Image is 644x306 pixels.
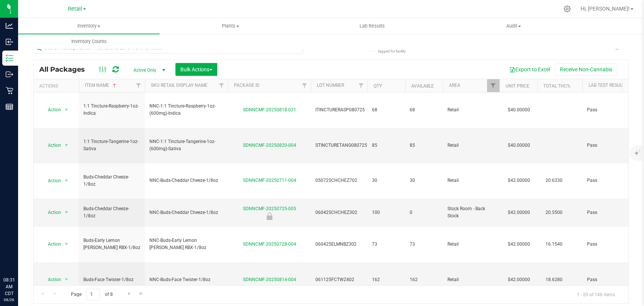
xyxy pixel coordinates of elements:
[136,289,147,299] a: Go to the last page
[355,79,367,92] a: Filter
[504,140,534,151] span: $40.00000
[160,23,301,29] span: Plants
[6,22,13,29] inline-svg: Analytics
[410,241,438,248] span: 73
[6,87,13,94] inline-svg: Retail
[41,105,61,115] span: Action
[443,23,584,29] span: Audit
[151,83,207,88] a: SKU Retail Display Name
[587,142,635,149] span: Pass
[3,297,15,303] p: 08/26
[504,207,534,218] span: $42.00000
[83,138,140,152] span: 1:1 Tincture-Tangerine-1oz-Sativa
[587,209,635,216] span: Pass
[83,205,140,220] span: Buds-Cheddar Cheeze-1/8oz
[8,246,30,268] iframe: Resource center
[41,207,61,218] span: Action
[243,277,296,282] a: SDNNCMF-20250814-004
[83,237,140,251] span: Buds-Early Lemon [PERSON_NAME] RBX-1/8oz
[411,83,434,89] a: Available
[301,18,443,34] a: Lab Results
[504,105,534,115] span: $40.00000
[587,106,635,114] span: Pass
[542,239,566,250] span: 16.1540
[243,143,296,148] a: SDNNCMF-20250820-004
[542,175,566,186] span: 20.6330
[542,274,566,285] span: 18.6280
[315,142,367,149] span: STINCTURETANG080725
[315,106,365,114] span: ITINCTURERASP080725
[234,83,260,88] a: Package ID
[39,65,92,74] span: All Packages
[443,18,584,34] a: Audit
[449,83,460,88] a: Area
[504,274,534,285] span: $42.00000
[447,177,495,184] span: Retail
[175,63,217,76] button: Bulk Actions
[372,177,401,184] span: 30
[41,274,61,285] span: Action
[62,175,71,186] span: select
[149,138,223,152] span: NNC-1:1 Tincture-Tangerine-1oz-(600mg)-Sativa
[447,142,495,149] span: Retail
[555,63,617,76] button: Receive Non-Cannabis
[62,140,71,151] span: select
[62,207,71,218] span: select
[571,289,621,300] span: 1 - 20 of 146 items
[62,274,71,285] span: select
[587,276,635,283] span: Pass
[160,18,301,34] a: Plants
[447,241,495,248] span: Retail
[410,177,438,184] span: 30
[243,178,296,183] a: SDNNCMF-20250711-004
[298,79,311,92] a: Filter
[41,175,61,186] span: Action
[410,209,438,216] span: 0
[589,83,624,88] a: Lab Test Result
[215,79,228,92] a: Filter
[581,6,630,12] span: Hi, [PERSON_NAME]!
[6,54,13,62] inline-svg: Inventory
[149,177,223,184] span: NNC-Buds-Cheddar Cheeze-1/8oz
[243,107,296,112] a: SDNNCMF-20250818-031
[243,206,296,211] a: SDNNCMF-20250725-005
[65,289,119,300] span: Page of 8
[149,276,223,283] span: NNC-Buds-Face Twister-1/8oz
[587,177,635,184] span: Pass
[149,209,223,216] span: NNC-Buds-Cheddar Cheeze-1/8oz
[373,83,382,89] a: Qty
[18,34,160,49] a: Inventory Counts
[410,106,438,114] span: 68
[149,103,223,117] span: NNC-1:1 Tincture-Raspberry-1oz-(600mg)-Indica
[504,63,555,76] button: Export to Excel
[315,276,363,283] span: 061125FCTWZ402
[227,212,312,220] div: Newly Received
[3,277,15,297] p: 08:31 AM CDT
[410,276,438,283] span: 162
[349,23,395,29] span: Lab Results
[41,140,61,151] span: Action
[6,71,13,78] inline-svg: Outbound
[62,105,71,115] span: select
[86,289,100,300] input: 1
[149,237,223,251] span: NNC-Buds-Early Lemon [PERSON_NAME] RBX-1/8oz
[315,209,363,216] span: 060425CHCHEZ302
[372,241,401,248] span: 73
[243,241,296,247] a: SDNNCMF-20250728-004
[62,239,71,249] span: select
[22,244,31,254] iframe: Resource center unread badge
[124,289,135,299] a: Go to the next page
[180,66,212,72] span: Bulk Actions
[372,142,401,149] span: 85
[410,142,438,149] span: 85
[61,38,117,45] span: Inventory Counts
[504,175,534,186] span: $42.00000
[447,106,495,114] span: Retail
[542,207,566,218] span: 20.5500
[83,276,140,283] span: Buds-Face Twister-1/8oz
[372,209,401,216] span: 100
[132,79,145,92] a: Filter
[317,83,344,88] a: Lot Number
[563,5,572,12] div: Manage settings
[506,83,529,89] a: Unit Price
